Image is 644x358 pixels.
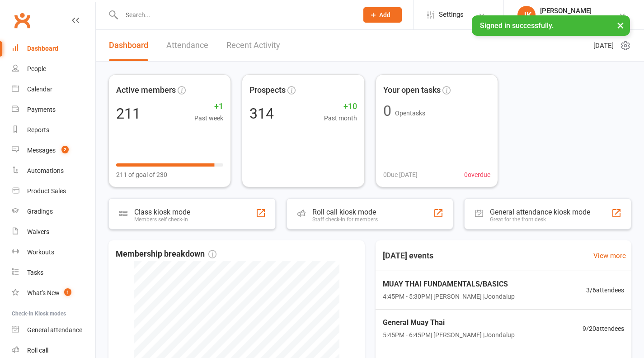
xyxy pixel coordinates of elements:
[226,30,280,61] a: Recent Activity
[194,113,223,123] span: Past week
[27,347,48,354] div: Roll call
[517,6,536,24] div: JK
[12,161,95,181] a: Automations
[383,317,515,329] span: General Muay Thai
[383,84,441,97] span: Your open tasks
[12,79,95,100] a: Calendar
[540,7,619,15] div: [PERSON_NAME]
[586,285,624,295] span: 3 / 6 attendees
[12,320,95,340] a: General attendance kiosk mode
[395,110,425,117] span: Open tasks
[27,269,43,276] div: Tasks
[116,248,216,261] span: Membership breakdown
[61,146,69,153] span: 2
[379,11,390,19] span: Add
[540,15,619,23] div: Champion [PERSON_NAME]
[194,100,223,113] span: +1
[12,38,95,59] a: Dashboard
[12,222,95,242] a: Waivers
[27,86,52,93] div: Calendar
[12,100,95,120] a: Payments
[27,187,66,195] div: Product Sales
[12,263,95,283] a: Tasks
[116,84,176,97] span: Active members
[612,15,629,35] button: ×
[12,59,95,79] a: People
[383,291,515,301] span: 4:45PM - 5:30PM | [PERSON_NAME] | Joondalup
[324,113,357,123] span: Past month
[439,5,464,25] span: Settings
[312,216,378,223] div: Staff check-in for members
[12,242,95,263] a: Workouts
[12,181,95,201] a: Product Sales
[376,248,441,264] h3: [DATE] events
[109,30,148,61] a: Dashboard
[27,147,56,154] div: Messages
[593,250,626,261] a: View more
[134,208,190,216] div: Class kiosk mode
[383,104,391,118] div: 0
[116,170,167,180] span: 211 of goal of 230
[27,289,60,296] div: What's New
[480,21,554,30] span: Signed in successfully.
[27,65,46,72] div: People
[593,40,614,51] span: [DATE]
[12,283,95,303] a: What's New1
[249,106,274,121] div: 314
[166,30,208,61] a: Attendance
[383,330,515,340] span: 5:45PM - 6:45PM | [PERSON_NAME] | Joondalup
[383,278,515,290] span: MUAY THAI FUNDAMENTALS/BASICS
[27,228,49,235] div: Waivers
[464,170,490,180] span: 0 overdue
[27,45,58,52] div: Dashboard
[27,126,49,134] div: Reports
[583,324,624,334] span: 9 / 20 attendees
[27,326,82,334] div: General attendance
[12,140,95,161] a: Messages 2
[383,170,418,180] span: 0 Due [DATE]
[490,216,590,223] div: Great for the front desk
[27,106,56,113] div: Payments
[27,167,64,174] div: Automations
[363,7,402,23] button: Add
[64,288,71,296] span: 1
[134,216,190,223] div: Members self check-in
[490,208,590,216] div: General attendance kiosk mode
[324,100,357,113] span: +10
[312,208,378,216] div: Roll call kiosk mode
[27,208,53,215] div: Gradings
[249,84,286,97] span: Prospects
[12,120,95,140] a: Reports
[119,9,352,21] input: Search...
[11,9,33,32] a: Clubworx
[27,248,54,256] div: Workouts
[116,106,141,121] div: 211
[12,201,95,222] a: Gradings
